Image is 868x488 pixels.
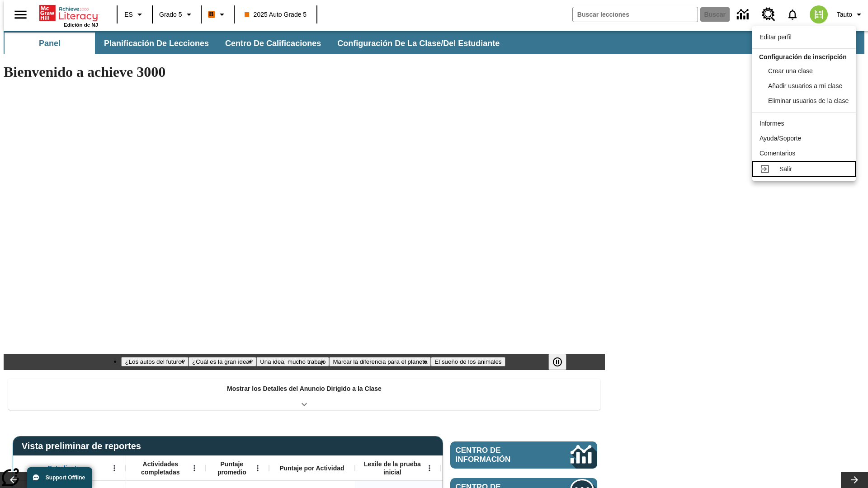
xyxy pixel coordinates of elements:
[759,33,792,41] span: Editar perfil
[768,82,842,89] span: Añadir usuarios a mi clase
[768,67,813,75] span: Crear una clase
[759,120,784,127] span: Informes
[768,97,849,104] span: Eliminar usuarios de la clase
[779,165,792,173] span: Salir
[759,53,847,61] span: Configuración de inscripción
[759,150,795,157] span: Comentarios
[759,135,801,142] span: Ayuda/Soporte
